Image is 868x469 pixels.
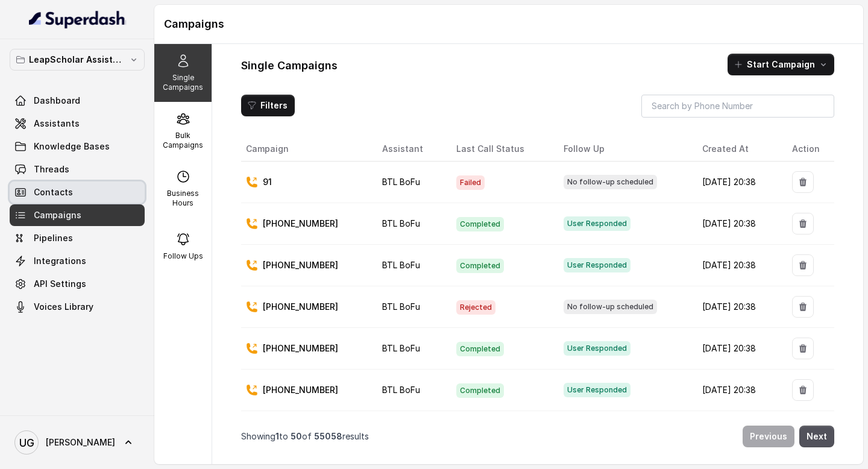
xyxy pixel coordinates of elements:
[782,137,834,162] th: Action
[10,296,145,318] a: Voices Library
[564,258,631,272] span: User Responded
[456,383,504,398] span: Completed
[10,136,145,157] a: Knowledge Bases
[159,189,207,208] p: Business Hours
[263,176,272,188] p: 91
[34,255,86,267] span: Integrations
[241,418,834,455] nav: Pagination
[382,177,420,187] span: BTL BoFu
[641,95,834,118] input: Search by Phone Number
[10,204,145,226] a: Campaigns
[728,54,834,75] button: Start Campaign
[241,430,369,442] p: Showing to of results
[34,301,93,313] span: Voices Library
[34,95,80,107] span: Dashboard
[564,341,631,356] span: User Responded
[564,175,657,189] span: No follow-up scheduled
[456,217,504,231] span: Completed
[19,436,34,449] text: UG
[10,250,145,272] a: Integrations
[34,186,73,198] span: Contacts
[34,118,80,130] span: Assistants
[241,56,338,75] h1: Single Campaigns
[564,216,631,231] span: User Responded
[263,218,338,230] p: [PHONE_NUMBER]
[34,209,81,221] span: Campaigns
[34,163,69,175] span: Threads
[263,384,338,396] p: [PHONE_NUMBER]
[564,383,631,397] span: User Responded
[456,175,485,190] span: Failed
[554,137,693,162] th: Follow Up
[382,218,420,228] span: BTL BoFu
[10,113,145,134] a: Assistants
[10,227,145,249] a: Pipelines
[693,203,782,245] td: [DATE] 20:38
[373,137,447,162] th: Assistant
[263,259,338,271] p: [PHONE_NUMBER]
[29,10,126,29] img: light.svg
[382,301,420,312] span: BTL BoFu
[163,251,203,261] p: Follow Ups
[693,245,782,286] td: [DATE] 20:38
[799,426,834,447] button: Next
[275,431,279,441] span: 1
[164,14,854,34] h1: Campaigns
[382,343,420,353] span: BTL BoFu
[693,411,782,453] td: [DATE] 20:38
[10,273,145,295] a: API Settings
[34,140,110,153] span: Knowledge Bases
[693,286,782,328] td: [DATE] 20:38
[693,328,782,370] td: [DATE] 20:38
[46,436,115,449] span: [PERSON_NAME]
[693,137,782,162] th: Created At
[382,385,420,395] span: BTL BoFu
[34,232,73,244] span: Pipelines
[241,95,295,116] button: Filters
[382,260,420,270] span: BTL BoFu
[10,426,145,459] a: [PERSON_NAME]
[564,300,657,314] span: No follow-up scheduled
[693,370,782,411] td: [DATE] 20:38
[10,159,145,180] a: Threads
[10,49,145,71] button: LeapScholar Assistant
[456,300,495,315] span: Rejected
[456,342,504,356] span: Completed
[10,90,145,112] a: Dashboard
[314,431,342,441] span: 55058
[263,342,338,354] p: [PHONE_NUMBER]
[159,73,207,92] p: Single Campaigns
[743,426,794,447] button: Previous
[447,137,554,162] th: Last Call Status
[34,278,86,290] span: API Settings
[263,301,338,313] p: [PHONE_NUMBER]
[456,259,504,273] span: Completed
[159,131,207,150] p: Bulk Campaigns
[29,52,125,67] p: LeapScholar Assistant
[693,162,782,203] td: [DATE] 20:38
[10,181,145,203] a: Contacts
[241,137,373,162] th: Campaign
[291,431,302,441] span: 50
